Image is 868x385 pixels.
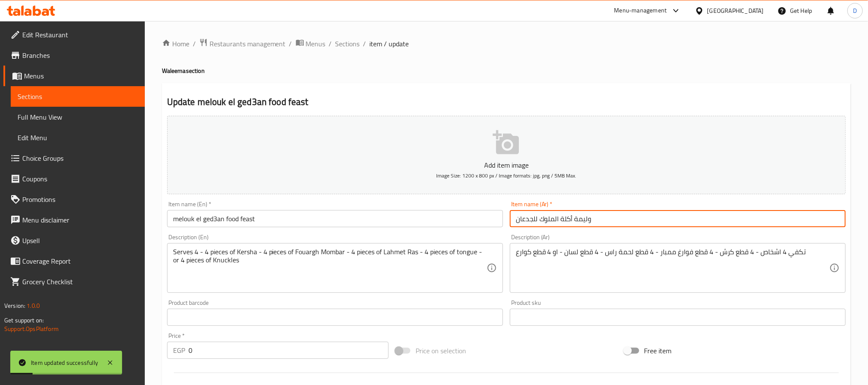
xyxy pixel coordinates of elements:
[363,39,366,49] li: /
[3,66,145,86] a: Menus
[18,112,138,122] span: Full Menu View
[27,300,40,311] span: 1.0.0
[22,194,138,205] span: Promotions
[162,39,189,49] a: Home
[18,132,138,143] span: Edit Menu
[22,153,138,163] span: Choice Groups
[3,230,145,251] a: Upsell
[416,346,466,356] span: Price on selection
[173,345,185,355] p: EGP
[167,309,503,326] input: Please enter product barcode
[31,358,98,367] div: Item updated successfully
[3,271,145,292] a: Grocery Checklist
[22,256,138,266] span: Coverage Report
[436,171,576,180] span: Image Size: 1200 x 800 px / Image formats: jpg, png / 5MB Max.
[3,251,145,271] a: Coverage Report
[193,39,196,49] li: /
[335,39,360,49] a: Sections
[370,39,409,49] span: item / update
[11,86,145,107] a: Sections
[180,160,832,170] p: Add item image
[199,38,286,49] a: Restaurants management
[22,174,138,184] span: Coupons
[22,235,138,246] span: Upsell
[167,116,846,194] button: Add item imageImage Size: 1200 x 800 px / Image formats: jpg, png / 5MB Max.
[289,39,292,49] li: /
[4,323,59,334] a: Support.OpsPlatform
[644,346,672,356] span: Free item
[329,39,332,49] li: /
[4,300,25,311] span: Version:
[162,66,851,75] h4: Waleema section
[22,277,138,287] span: Grocery Checklist
[3,210,145,230] a: Menu disclaimer
[210,39,286,49] span: Restaurants management
[22,50,138,60] span: Branches
[510,309,846,326] input: Please enter product sku
[189,342,389,359] input: Please enter price
[3,24,145,45] a: Edit Restaurant
[306,39,326,49] span: Menus
[173,248,487,289] textarea: Serves 4 - 4 pieces of Kersha - 4 pieces of Fouargh Mombar - 4 pieces of Lahmet Ras - 4 pieces of...
[167,96,846,108] h2: Update melouk el ged3an food feast
[162,38,851,49] nav: breadcrumb
[3,45,145,66] a: Branches
[167,210,503,227] input: Enter name En
[707,6,764,15] div: [GEOGRAPHIC_DATA]
[3,189,145,210] a: Promotions
[24,71,138,81] span: Menus
[510,210,846,227] input: Enter name Ar
[3,168,145,189] a: Coupons
[853,6,857,15] span: D
[11,127,145,148] a: Edit Menu
[614,6,667,16] div: Menu-management
[516,248,829,289] textarea: تكفي 4 اشخاص - 4 قطع كرش - 4 قطع فوارغ ممبار - 4 قطع لحمة راس - 4 قطع لسان - او 4 قطع كوارع
[4,315,44,326] span: Get support on:
[296,38,326,49] a: Menus
[3,148,145,168] a: Choice Groups
[11,107,145,127] a: Full Menu View
[22,30,138,40] span: Edit Restaurant
[22,215,138,225] span: Menu disclaimer
[18,91,138,102] span: Sections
